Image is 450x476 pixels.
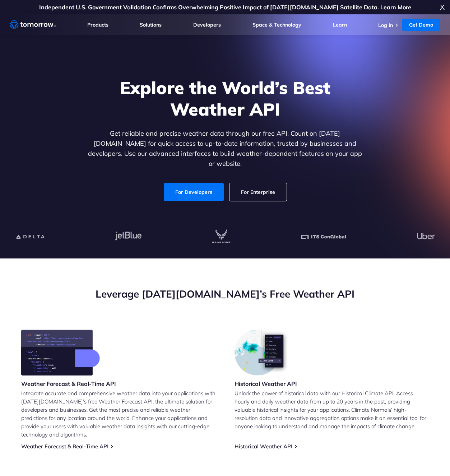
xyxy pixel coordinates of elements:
[21,287,429,301] h2: Leverage [DATE][DOMAIN_NAME]’s Free Weather API
[235,380,297,388] h3: Historical Weather API
[229,183,287,201] a: For Enterprise
[164,183,224,201] a: For Developers
[378,22,393,28] a: Log In
[402,19,440,31] a: Get Demo
[235,389,429,430] p: Unlock the power of historical data with our Historical Climate API. Access hourly and daily weat...
[235,443,292,450] a: Historical Weather API
[21,443,108,450] a: Weather Forecast & Real-Time API
[87,22,108,28] a: Products
[333,22,347,28] a: Learn
[39,4,411,11] a: Independent U.S. Government Validation Confirms Overwhelming Positive Impact of [DATE][DOMAIN_NAM...
[252,22,301,28] a: Space & Technology
[10,19,56,30] a: Home link
[87,77,364,120] h1: Explore the World’s Best Weather API
[87,129,364,169] p: Get reliable and precise weather data through our free API. Count on [DATE][DOMAIN_NAME] for quic...
[193,22,221,28] a: Developers
[21,389,216,439] p: Integrate accurate and comprehensive weather data into your applications with [DATE][DOMAIN_NAME]...
[140,22,162,28] a: Solutions
[21,380,116,388] h3: Weather Forecast & Real-Time API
